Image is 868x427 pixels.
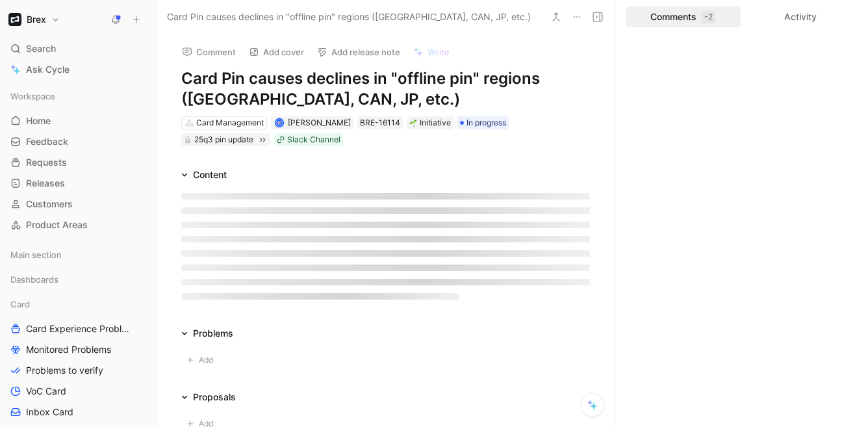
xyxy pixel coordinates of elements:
[5,245,151,265] div: Main section
[26,322,133,335] span: Card Experience Problems
[193,167,227,183] div: Content
[26,177,65,190] span: Releases
[10,90,55,103] span: Workspace
[26,41,56,57] span: Search
[409,116,451,129] div: Initiative
[176,389,241,405] div: Proposals
[275,119,283,126] img: avatar
[702,10,715,23] div: -2
[176,167,232,183] div: Content
[5,319,151,339] a: Card Experience Problems
[26,343,111,356] span: Monitored Problems
[5,245,151,268] div: Main section
[243,43,310,61] button: Add cover
[199,354,217,367] span: Add
[5,194,151,214] a: Customers
[407,116,453,129] div: 🌱Initiative
[181,352,223,369] button: Add
[176,43,242,61] button: Comment
[5,215,151,235] a: Product Areas
[194,133,253,146] div: 25q3 pin update
[26,62,70,77] span: Ask Cycle
[193,326,233,341] div: Problems
[457,116,509,129] div: In progress
[26,198,73,211] span: Customers
[5,39,151,58] div: Search
[5,340,151,359] a: Monitored Problems
[26,364,103,377] span: Problems to verify
[407,43,455,61] button: Write
[26,406,73,419] span: Inbox Card
[5,132,151,151] a: Feedback
[5,60,151,79] a: Ask Cycle
[5,382,151,401] a: VoC Card
[10,298,30,311] span: Card
[176,326,238,341] div: Problems
[26,218,88,231] span: Product Areas
[743,6,858,27] div: Activity
[5,294,151,314] div: Card
[311,43,406,61] button: Add release note
[27,14,46,25] h1: Brex
[10,248,62,261] span: Main section
[26,135,68,148] span: Feedback
[428,46,450,58] span: Write
[196,116,264,129] div: Card Management
[5,402,151,422] a: Inbox Card
[5,10,63,29] button: BrexBrex
[10,273,58,286] span: Dashboards
[466,116,506,129] span: In progress
[26,385,66,398] span: VoC Card
[287,133,340,146] div: Slack Channel
[26,156,67,169] span: Requests
[409,119,417,127] img: 🌱
[360,116,400,129] div: BRE-16114
[181,68,590,110] h1: Card Pin causes declines in "offline pin" regions ([GEOGRAPHIC_DATA], CAN, JP, etc.)
[26,114,51,127] span: Home
[5,361,151,380] a: Problems to verify
[5,270,151,289] div: Dashboards
[626,6,741,27] div: Comments-2
[5,270,151,293] div: Dashboards
[8,13,21,26] img: Brex
[5,111,151,131] a: Home
[5,86,151,106] div: Workspace
[193,389,236,405] div: Proposals
[288,118,351,127] span: [PERSON_NAME]
[5,174,151,193] a: Releases
[5,153,151,172] a: Requests
[167,9,531,25] span: Card Pin causes declines in "offline pin" regions ([GEOGRAPHIC_DATA], CAN, JP, etc.)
